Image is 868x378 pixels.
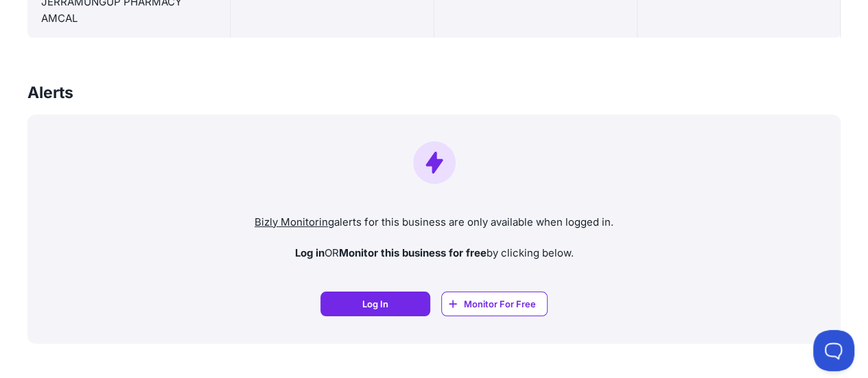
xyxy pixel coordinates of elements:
span: Monitor For Free [464,297,536,311]
iframe: Toggle Customer Support [813,330,854,371]
strong: Log in [295,246,325,259]
a: Monitor For Free [441,292,548,316]
h3: Alerts [27,82,73,104]
a: Log In [320,292,430,316]
p: OR by clicking below. [38,246,830,261]
span: Log In [362,297,388,311]
strong: Monitor this business for free [339,246,486,259]
p: alerts for this business are only available when logged in. [38,215,830,231]
a: Bizly Monitoring [255,215,334,228]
